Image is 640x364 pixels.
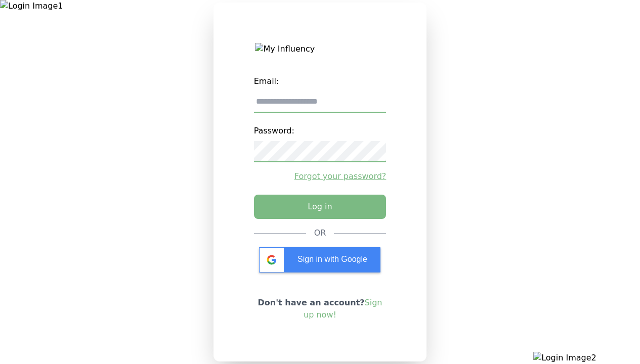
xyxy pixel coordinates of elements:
[254,297,387,321] p: Don't have an account?
[254,195,387,219] button: Log in
[259,247,380,272] div: Sign in with Google
[254,121,387,141] label: Password:
[533,352,640,364] img: Login Image2
[255,43,385,55] img: My Influency
[254,170,387,183] a: Forgot your password?
[297,255,367,263] span: Sign in with Google
[254,71,387,92] label: Email:
[314,227,326,239] div: OR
